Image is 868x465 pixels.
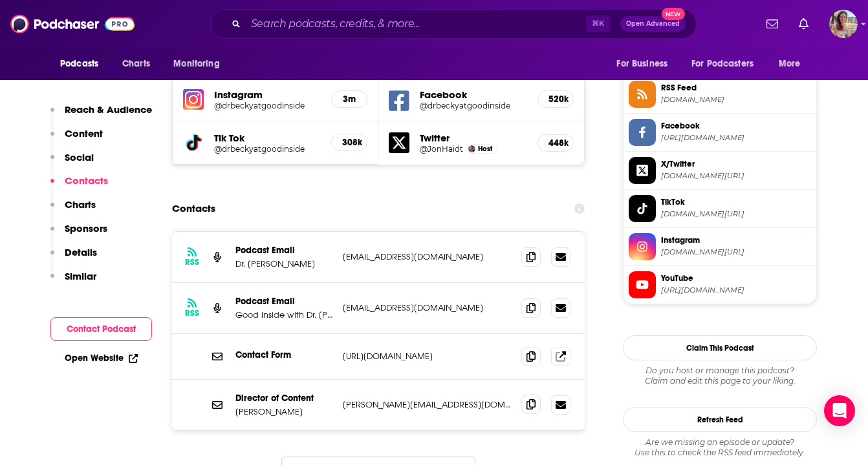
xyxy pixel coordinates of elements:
p: Contacts [65,174,108,187]
span: ⌘ K [586,15,610,32]
button: Contacts [50,174,108,198]
a: Show notifications dropdown [761,13,783,35]
button: Sponsors [50,222,107,246]
a: Facebook[URL][DOMAIN_NAME] [629,119,811,146]
span: For Podcasters [691,55,754,73]
a: @drbeckyatgoodinside [420,101,527,110]
span: https://www.youtube.com/@goodinside [661,285,811,295]
a: Instagram[DOMAIN_NAME][URL] [629,233,811,260]
button: Refresh Feed [623,407,817,432]
img: Podchaser - Follow, Share and Rate Podcasts [10,12,135,36]
p: Similar [65,270,96,282]
button: open menu [607,52,684,76]
span: TikTok [661,196,811,208]
div: Open Intercom Messenger [824,395,855,426]
a: YouTube[URL][DOMAIN_NAME] [629,271,811,298]
span: New [662,8,685,20]
p: Contact Form [235,349,332,360]
button: Social [50,151,94,175]
p: Reach & Audience [65,103,152,116]
span: tiktok.com/@drbeckyatgoodinside [661,209,811,219]
h5: 520k [548,94,563,105]
h5: 308k [342,137,356,148]
span: Open Advanced [626,21,680,27]
p: [EMAIL_ADDRESS][DOMAIN_NAME] [343,251,511,262]
button: Claim This Podcast [623,335,817,360]
button: Show profile menu [829,10,858,38]
a: Charts [114,52,158,76]
h5: Tik Tok [214,132,321,144]
button: Details [50,246,97,270]
button: open menu [683,52,772,76]
p: Charts [65,198,96,211]
h5: 3m [342,94,356,105]
span: Facebook [661,120,811,132]
span: Logged in as ashtonwikstrom [829,10,858,38]
span: More [779,55,801,73]
span: RSS Feed [661,82,811,94]
p: Sponsors [65,222,107,234]
h2: Contacts [172,196,215,221]
img: iconImage [183,89,204,110]
span: https://www.facebook.com/drbeckyatgoodinside [661,133,811,143]
p: [URL][DOMAIN_NAME] [343,351,511,362]
button: Content [50,127,103,151]
button: Contact Podcast [50,317,152,341]
p: Good Inside with Dr. [PERSON_NAME] Podcast Email [235,309,332,320]
span: For Business [616,55,667,73]
div: Are we missing an episode or update? Use this to check the RSS feed immediately. [623,437,817,458]
div: Claim and edit this page to your liking. [623,366,817,386]
input: Search podcasts, credits, & more... [246,14,586,34]
a: X/Twitter[DOMAIN_NAME][URL] [629,157,811,184]
p: Social [65,151,94,163]
button: Reach & Audience [50,103,152,127]
span: X/Twitter [661,158,811,170]
a: @drbeckyatgoodinside [214,144,321,154]
p: [PERSON_NAME] [235,406,332,417]
span: Monitoring [173,55,219,73]
h5: Facebook [420,88,527,101]
span: Instagram [661,234,811,246]
button: Charts [50,198,96,222]
img: Jonathan Haidt [468,145,475,152]
a: @JonHaidt [420,144,463,154]
p: Podcast Email [235,296,332,307]
button: open menu [164,52,236,76]
button: Open AdvancedNew [620,16,686,32]
span: instagram.com/drbeckyatgoodinside [661,247,811,257]
button: open menu [51,52,115,76]
span: twitter.com/GoodInside [661,171,811,181]
h5: Twitter [420,132,527,144]
p: Dr. [PERSON_NAME] [235,258,332,269]
h3: RSS [185,308,199,318]
span: YouTube [661,273,811,284]
a: @drbeckyatgoodinside [214,101,321,110]
h5: 448k [548,138,563,149]
button: Similar [50,270,96,294]
span: Podcasts [60,55,98,73]
p: Director of Content [235,393,332,404]
a: Show notifications dropdown [794,13,814,35]
button: open menu [770,52,817,76]
p: Content [65,127,103,139]
h5: Instagram [214,88,321,101]
h3: RSS [185,257,199,267]
span: feeds.simplecast.com [661,95,811,105]
a: RSS Feed[DOMAIN_NAME] [629,81,811,108]
span: Do you host or manage this podcast? [623,366,817,376]
span: Charts [122,55,150,73]
p: [EMAIL_ADDRESS][DOMAIN_NAME] [343,302,511,313]
a: Open Website [65,353,138,364]
span: Host [478,145,492,153]
div: Search podcasts, credits, & more... [210,9,697,39]
img: User Profile [829,10,858,38]
p: Podcast Email [235,245,332,256]
p: [PERSON_NAME][EMAIL_ADDRESS][DOMAIN_NAME] [343,399,511,410]
p: Details [65,246,97,258]
a: TikTok[DOMAIN_NAME][URL] [629,195,811,222]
